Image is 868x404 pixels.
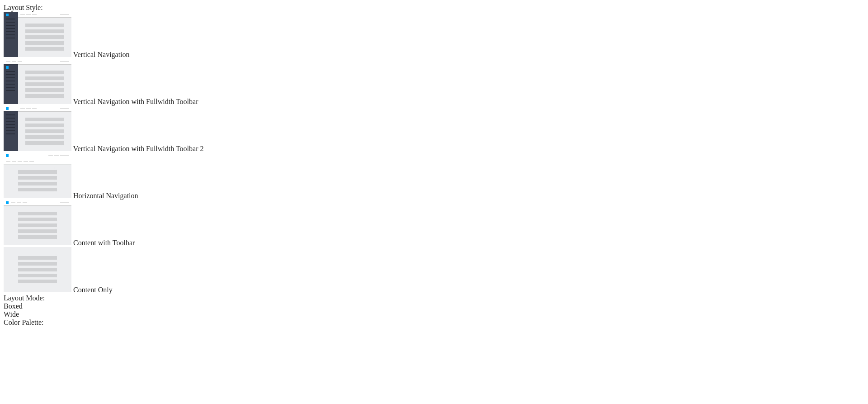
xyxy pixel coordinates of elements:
img: vertical-nav-with-full-toolbar.jpg [4,59,71,104]
span: Vertical Navigation with Fullwidth Toolbar [73,98,198,105]
div: Layout Style: [4,4,864,12]
div: Layout Mode: [4,294,864,302]
img: content-with-toolbar.jpg [4,200,71,245]
md-radio-button: Vertical Navigation with Fullwidth Toolbar 2 [4,106,864,153]
img: content-only.jpg [4,247,71,292]
md-radio-button: Content Only [4,247,864,294]
span: Content Only [73,286,113,294]
span: Horizontal Navigation [73,192,138,200]
img: vertical-nav.jpg [4,12,71,57]
div: Color Palette: [4,318,864,327]
img: vertical-nav-with-full-toolbar-2.jpg [4,106,71,151]
span: Vertical Navigation with Fullwidth Toolbar 2 [73,145,204,152]
md-radio-button: Content with Toolbar [4,200,864,247]
md-radio-button: Vertical Navigation with Fullwidth Toolbar [4,59,864,106]
md-radio-button: Vertical Navigation [4,12,864,59]
md-radio-button: Boxed [4,302,864,310]
img: horizontal-nav.jpg [4,153,71,198]
span: Vertical Navigation [73,51,130,58]
md-radio-button: Horizontal Navigation [4,153,864,200]
md-radio-button: Wide [4,310,864,318]
span: Content with Toolbar [73,239,135,247]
